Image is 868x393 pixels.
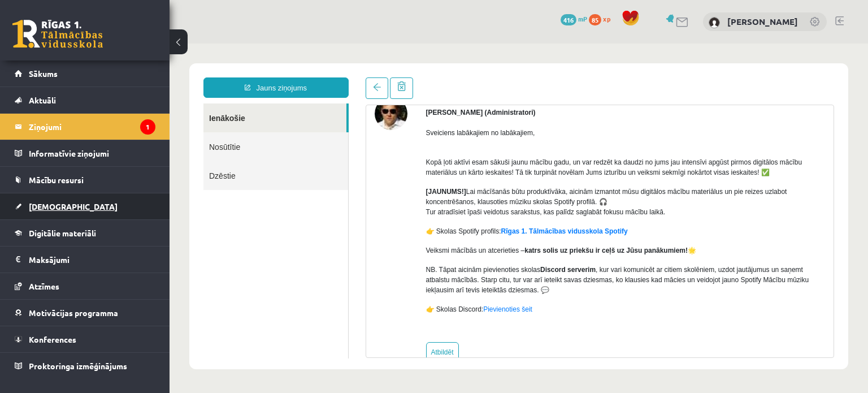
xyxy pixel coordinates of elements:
span: Motivācijas programma [29,308,118,318]
a: Konferences [15,326,155,352]
a: Dzēstie [34,118,179,146]
a: Proktoringa izmēģinājums [15,353,155,379]
span: 85 [589,14,601,25]
legend: Ziņojumi [29,114,155,140]
span: Aktuāli [29,95,56,105]
strong: [PERSON_NAME] (Administratori) [257,65,366,73]
p: Sveiciens labākajiem no labākajiem, [257,84,656,94]
a: Informatīvie ziņojumi [15,140,155,166]
a: 416 mP [561,14,587,23]
legend: Maksājumi [29,247,155,273]
a: Atbildēt [257,299,289,319]
a: Ienākošie [34,60,177,89]
p: 👉 Skolas Discord: [257,261,656,271]
span: mP [578,14,587,23]
span: Digitālie materiāli [29,228,96,238]
a: Rīgas 1. Tālmācības vidusskola Spotify [332,184,458,192]
p: Kopā ļoti aktīvi esam sākuši jaunu mācību gadu, un var redzēt ka daudzi no jums jau intensīvi apg... [257,103,656,134]
a: [PERSON_NAME] [727,16,798,27]
a: Rīgas 1. Tālmācības vidusskola [12,20,103,48]
i: 1 [140,119,155,135]
a: Aktuāli [15,87,155,113]
span: Atzīmes [29,281,59,291]
span: [DEMOGRAPHIC_DATA] [29,201,118,211]
a: Mācību resursi [15,167,155,193]
img: Ivo Čapiņš [205,54,238,87]
span: xp [603,14,610,23]
a: Ziņojumi1 [15,114,155,140]
a: Jauns ziņojums [34,34,179,54]
a: Sākums [15,61,155,87]
legend: Informatīvie ziņojumi [29,140,155,166]
p: NB. Tāpat aicinām pievienoties skolas , kur vari komunicēt ar citiem skolēniem, uzdot jautājumus ... [257,221,656,252]
a: Digitālie materiāli [15,220,155,246]
a: Atzīmes [15,273,155,299]
p: Lai mācīšanās būtu produktīvāka, aicinām izmantot mūsu digitālos mācību materiālus un pie reizes ... [257,143,656,174]
span: Proktoringa izmēģinājums [29,361,127,371]
span: Sākums [29,68,58,79]
a: [DEMOGRAPHIC_DATA] [15,193,155,219]
a: 85 xp [589,14,616,23]
strong: katrs solis uz priekšu ir ceļš uz Jūsu panākumiem! [355,203,518,211]
a: Motivācijas programma [15,300,155,326]
strong: Discord serverim [371,222,426,230]
span: 416 [561,14,576,25]
a: Maksājumi [15,247,155,273]
span: Mācību resursi [29,175,84,185]
p: 👉 Skolas Spotify profils: [257,183,656,193]
strong: [JAUNUMS!] [257,144,297,152]
span: Konferences [29,334,76,344]
a: Pievienoties šeit [314,262,363,270]
img: Ričards Miezītis [709,17,720,28]
a: Nosūtītie [34,89,179,118]
p: Veiksmi mācībās un atcerieties – 🌟 [257,202,656,212]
